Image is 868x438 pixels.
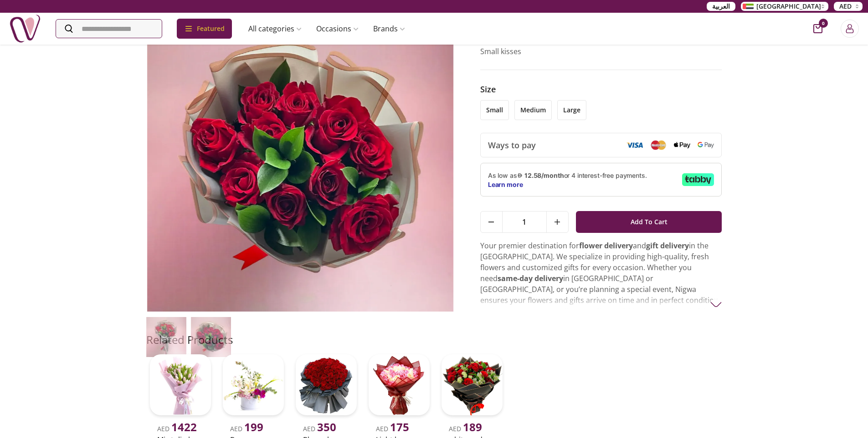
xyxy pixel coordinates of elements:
[579,241,633,251] strong: flower delivery
[369,354,430,415] img: uae-gifts-Light Bouquet
[841,20,859,38] button: Login
[698,142,714,148] img: Google Pay
[150,354,211,415] img: uae-gifts-Mix tulip bouquet
[710,299,722,310] img: arrow
[296,354,357,415] img: uae-gifts-Bloom Bouquet
[146,317,186,357] img: Small kisses
[157,424,197,433] span: AED
[743,4,754,9] img: Arabic_dztd3n.png
[741,2,828,11] button: [GEOGRAPHIC_DATA]
[480,240,722,360] p: Your premier destination for and in the [GEOGRAPHIC_DATA]. We specialize in providing high-qualit...
[819,19,828,28] span: 0
[366,20,412,38] a: Brands
[390,419,409,434] span: 175
[244,419,263,434] span: 199
[498,273,563,283] strong: same-day delivery
[712,2,730,11] span: العربية
[309,20,366,38] a: Occasions
[627,142,643,148] img: Visa
[488,139,536,151] span: Ways to pay
[631,214,668,230] span: Add To Cart
[756,2,821,11] span: [GEOGRAPHIC_DATA]
[241,20,309,38] a: All categories
[442,354,503,415] img: uae-gifts-white and red rose boque
[480,100,509,120] li: small
[146,6,455,312] img: Small kisses
[480,83,722,96] h3: Size
[177,19,232,39] div: Featured
[9,13,41,45] img: Nigwa-uae-gifts
[650,140,667,150] img: Mastercard
[576,211,722,233] button: Add To Cart
[376,424,409,433] span: AED
[813,24,822,33] button: cart-button
[171,419,197,434] span: 1422
[646,241,689,251] strong: gift delivery
[56,20,162,38] input: Search
[834,2,863,11] button: AED
[303,424,336,433] span: AED
[317,419,336,434] span: 350
[674,142,690,149] img: Apple Pay
[557,100,586,120] li: large
[514,100,552,120] li: medium
[230,424,263,433] span: AED
[223,354,284,415] img: uae-gifts-Box arrangement of calla lily
[839,2,852,11] span: AED
[480,46,722,57] p: Small kisses
[503,211,546,232] span: 1
[463,419,482,434] span: 189
[449,424,482,433] span: AED
[191,317,231,357] img: Small kisses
